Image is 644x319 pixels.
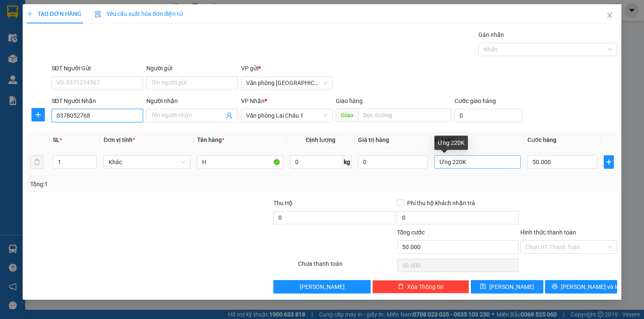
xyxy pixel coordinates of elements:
div: Tổng: 1 [30,180,249,189]
button: deleteXóa Thông tin [372,280,469,293]
span: Văn phòng Lai Châu 1 [246,109,327,122]
button: plus [31,108,45,121]
div: Người gửi [146,64,238,73]
div: Ứng 220K [434,136,468,150]
span: plus [27,11,33,17]
input: Cước giao hàng [454,109,522,122]
div: VP gửi [241,64,332,73]
div: Người nhận [146,96,238,105]
input: VD: Bàn, Ghế [197,155,283,169]
span: user-add [226,112,233,119]
input: Dọc đường [358,108,451,122]
span: [PERSON_NAME] và In [561,282,620,291]
img: icon [95,11,101,18]
span: Giá trị hàng [358,136,389,143]
span: [PERSON_NAME] [489,282,534,291]
span: save [480,283,486,290]
span: delete [398,283,404,290]
span: SL [53,136,60,143]
div: Chưa thanh toán [297,259,396,274]
span: Cước hàng [527,136,556,143]
input: Ghi Chú [434,155,521,169]
span: Tổng cước [397,229,425,236]
span: TẠO ĐƠN HÀNG [27,10,81,17]
label: Gán nhãn [478,31,504,38]
button: Close [598,4,621,28]
span: Giao hàng [336,98,363,104]
span: VP Nhận [241,98,265,104]
label: Hình thức thanh toán [520,229,576,236]
span: Thu Hộ [273,200,293,206]
span: Văn phòng Hà Nội [246,77,327,89]
span: Xóa Thông tin [407,282,444,291]
div: SĐT Người Gửi [52,64,143,73]
button: save[PERSON_NAME] [471,280,543,293]
button: plus [604,155,614,169]
span: Giao [336,108,358,122]
span: kg [343,155,351,169]
button: printer[PERSON_NAME] và In [545,280,618,293]
span: Đơn vị tính [104,136,135,143]
button: delete [30,155,44,169]
button: [PERSON_NAME] [273,280,370,293]
span: Định lượng [306,136,335,143]
span: Khác [109,156,185,168]
span: Yêu cầu xuất hóa đơn điện tử [95,10,183,17]
span: plus [604,159,613,165]
label: Cước giao hàng [454,98,496,104]
span: Tên hàng [197,136,224,143]
span: printer [552,283,558,290]
span: [PERSON_NAME] [300,282,345,291]
th: Ghi chú [431,132,524,148]
span: close [606,12,613,19]
div: SĐT Người Nhận [52,96,143,105]
span: plus [32,111,44,118]
input: 0 [358,155,428,169]
span: Phí thu hộ khách nhận trả [404,198,478,208]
